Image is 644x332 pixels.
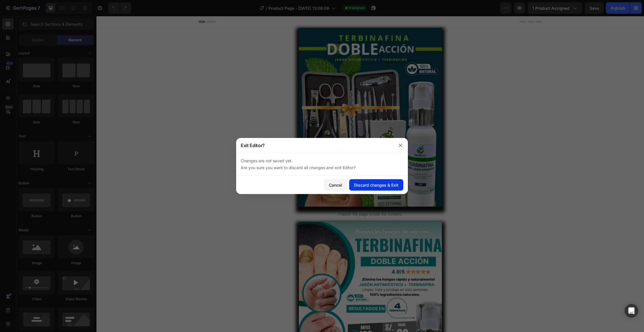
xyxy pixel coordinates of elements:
p: Changes are not saved yet. Are you sure you want to discard all changes and exit Editor? [241,157,403,171]
img: gempages_563174533788337317-1f330ec4-c38f-4284-8851-a0dde85bb9c4.webp [202,12,345,191]
div: Open Intercom Messenger [625,304,638,318]
button: Cancel [324,179,347,191]
button: Discard changes & Exit [349,179,403,191]
div: Discard changes & Exit [354,182,398,188]
div: Cancel [329,182,342,188]
p: Exit Editor? [241,142,265,149]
